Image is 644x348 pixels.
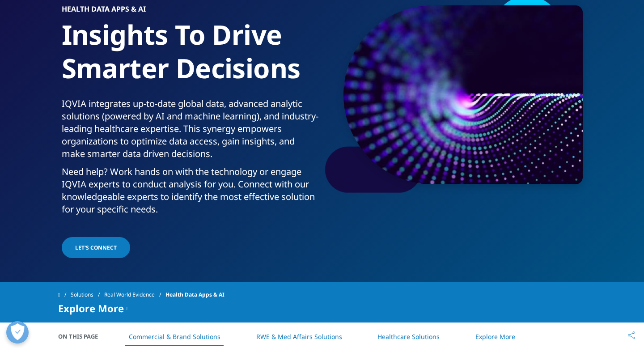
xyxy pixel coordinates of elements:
a: Healthcare Solutions [377,332,440,341]
span: On This Page [58,332,107,341]
a: Let's Connect [62,237,130,258]
a: RWE & Med Affairs Solutions [256,332,342,341]
img: 2058_wave-flow-and-data-radar-stream.jpg [343,5,583,184]
span: Explore More [58,303,124,314]
a: Solutions [71,287,104,303]
p: IQVIA integrates up-to-date global data, advanced analytic solutions (powered by AI and machine l... [62,98,319,166]
a: Real World Evidence [104,287,165,303]
span: Health Data Apps & AI [165,287,225,303]
a: Explore More [475,332,515,341]
span: Let's Connect [75,244,117,251]
h6: Health Data APPS & AI [62,5,319,18]
p: Need help? Work hands on with the technology or engage IQVIA experts to conduct analysis for you.... [62,166,319,221]
h1: Insights To Drive Smarter Decisions [62,18,319,98]
a: Commercial & Brand Solutions [129,332,220,341]
button: Open Preferences [6,321,29,344]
